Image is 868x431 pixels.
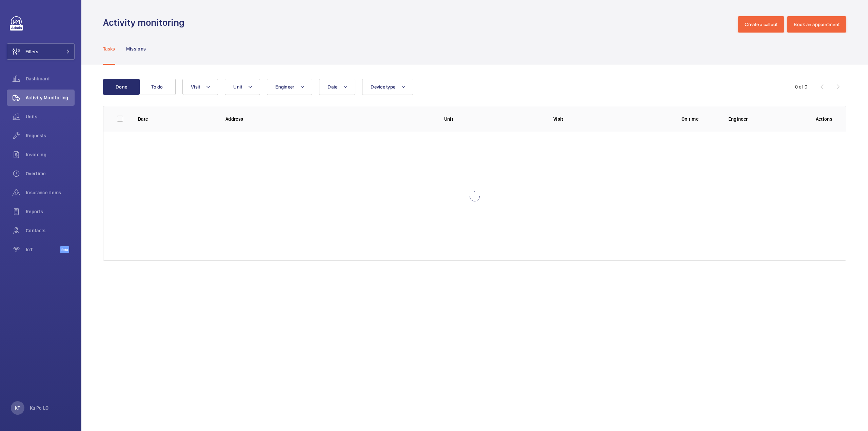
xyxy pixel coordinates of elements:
[444,116,542,122] p: Unit
[26,113,75,120] span: Units
[191,84,200,90] span: Visit
[60,246,69,253] span: Beta
[25,48,38,55] span: Filters
[182,79,218,95] button: Visit
[787,16,846,33] button: Book an appointment
[795,83,807,90] div: 0 of 0
[663,116,717,122] p: On time
[738,16,784,33] button: Create a callout
[26,170,75,177] span: Overtime
[275,84,294,90] span: Engineer
[319,79,355,95] button: Date
[15,405,20,411] p: KP
[126,45,146,52] p: Missions
[26,94,75,101] span: Activity Monitoring
[225,116,433,122] p: Address
[267,79,312,95] button: Engineer
[103,79,140,95] button: Done
[233,84,242,90] span: Unit
[371,84,395,90] span: Device type
[328,84,337,90] span: Date
[103,16,189,29] h1: Activity monitoring
[816,116,832,122] p: Actions
[26,75,75,82] span: Dashboard
[728,116,805,122] p: Engineer
[225,79,260,95] button: Unit
[7,43,75,60] button: Filters
[138,116,215,122] p: Date
[26,227,75,234] span: Contacts
[553,116,652,122] p: Visit
[103,45,115,52] p: Tasks
[26,189,75,196] span: Insurance items
[26,208,75,215] span: Reports
[26,246,60,253] span: IoT
[30,405,49,411] p: Ka Po LO
[26,151,75,158] span: Invoicing
[26,132,75,139] span: Requests
[139,79,176,95] button: To do
[362,79,413,95] button: Device type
